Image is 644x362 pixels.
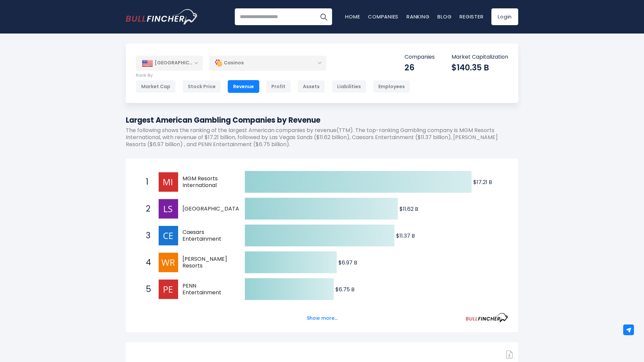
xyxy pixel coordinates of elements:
[399,205,418,213] text: $11.62 B
[136,73,410,78] p: Rank By
[491,8,518,25] a: Login
[159,199,178,219] img: Las Vegas Sands
[437,13,451,20] a: Blog
[345,13,360,20] a: Home
[405,54,435,61] p: Companies
[143,230,149,241] span: 3
[136,80,176,93] div: Market Cap
[143,257,149,268] span: 4
[335,286,355,293] text: $6.75 B
[266,80,291,93] div: Profit
[298,80,325,93] div: Assets
[159,172,178,192] img: MGM Resorts International
[368,13,398,20] a: Companies
[159,253,178,272] img: Wynn Resorts
[126,9,198,24] img: Bullfincher logo
[332,80,366,93] div: Liabilities
[407,13,429,20] a: Ranking
[228,80,259,93] div: Revenue
[182,175,233,189] span: MGM Resorts International
[143,203,149,215] span: 2
[396,232,415,240] text: $11.37 B
[405,62,435,73] div: 26
[126,9,198,24] a: Go to homepage
[209,55,326,71] div: Casinos
[182,256,233,270] span: [PERSON_NAME] Resorts
[451,54,508,61] p: Market Capitalization
[143,284,149,295] span: 5
[373,80,410,93] div: Employees
[136,56,203,70] div: [GEOGRAPHIC_DATA]
[338,259,357,266] text: $6.97 B
[473,178,492,186] text: $17.21 B
[182,80,221,93] div: Stock Price
[315,8,332,25] button: Search
[182,229,233,243] span: Caesars Entertainment
[143,176,149,188] span: 1
[182,205,241,213] span: [GEOGRAPHIC_DATA]
[182,283,233,297] span: PENN Entertainment
[460,13,483,20] a: Register
[126,127,518,148] p: The following shows the ranking of the largest American companies by revenue(TTM). The top-rankin...
[451,62,508,73] div: $140.35 B
[126,115,518,126] h1: Largest American Gambling Companies by Revenue
[159,280,178,299] img: PENN Entertainment
[303,313,341,324] button: Show more...
[159,226,178,245] img: Caesars Entertainment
